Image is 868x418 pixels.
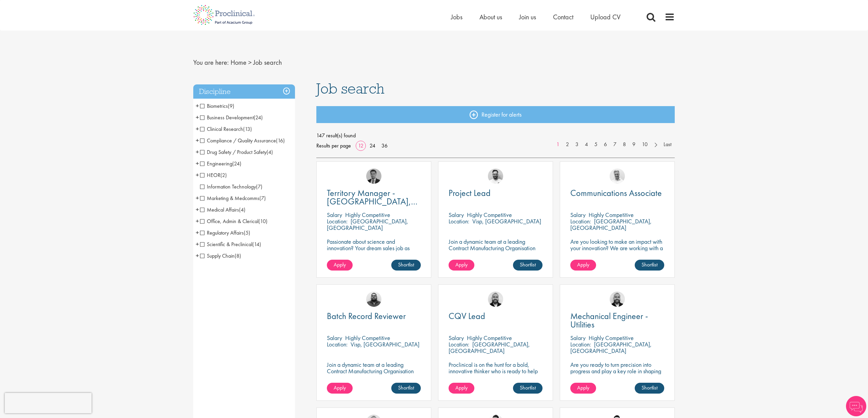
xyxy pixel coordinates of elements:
span: (9) [228,102,234,110]
span: HEOR [200,172,227,179]
p: Join a dynamic team at a leading Contract Manufacturing Organisation and contribute to groundbrea... [327,361,421,387]
span: Apply [455,261,468,268]
span: Scientific & Preclinical [200,241,252,248]
p: Are you ready to turn precision into progress and play a key role in shaping the future of pharma... [570,361,664,381]
a: 2 [563,141,572,148]
span: Information Technology [200,183,256,190]
a: 4 [581,141,591,148]
a: 6 [600,141,610,148]
span: Compliance / Quality Assurance [200,137,276,144]
a: 5 [591,141,601,148]
a: Territory Manager - [GEOGRAPHIC_DATA], [GEOGRAPHIC_DATA] [327,189,421,206]
p: [GEOGRAPHIC_DATA], [GEOGRAPHIC_DATA] [327,217,408,232]
span: Location: [327,340,348,348]
a: 9 [629,141,639,148]
p: Highly Competitive [589,334,634,342]
p: Visp, [GEOGRAPHIC_DATA] [472,217,541,225]
span: Marketing & Medcomms [200,195,259,202]
span: Apply [577,261,589,268]
a: 7 [610,141,620,148]
span: Contact [553,13,573,21]
p: Are you looking to make an impact with your innovation? We are working with a well-established ph... [570,238,664,277]
p: Passionate about science and innovation? Your dream sales job as Territory Manager awaits! [327,238,421,258]
span: Office, Admin & Clerical [200,218,258,225]
span: (7) [259,195,266,202]
span: (13) [243,125,252,133]
a: CQV Lead [449,312,542,320]
p: Proclinical is on the hunt for a bold, innovative thinker who is ready to help push the boundarie... [449,361,542,387]
span: HEOR [200,172,220,179]
p: Highly Competitive [467,334,512,342]
span: Compliance / Quality Assurance [200,137,285,144]
span: Results per page [316,141,351,151]
span: Business Development [200,114,254,121]
span: (14) [252,241,261,248]
a: Jordan Kiely [610,292,625,307]
a: Communications Associate [570,189,664,197]
p: [GEOGRAPHIC_DATA], [GEOGRAPHIC_DATA] [449,340,530,355]
a: Shortlist [391,383,421,394]
span: Engineering [200,160,232,167]
span: Salary [327,334,342,342]
a: Register for alerts [316,106,675,123]
img: Emile De Beer [488,168,503,184]
span: Location: [570,217,591,225]
span: Scientific & Preclinical [200,241,261,248]
p: Visp, [GEOGRAPHIC_DATA] [351,340,419,348]
span: Job search [316,79,384,98]
span: + [196,135,199,145]
span: Apply [577,384,589,391]
a: Apply [327,383,353,394]
a: Shortlist [513,260,542,271]
a: Upload CV [590,13,620,21]
span: Jobs [451,13,462,21]
a: Last [660,141,675,148]
span: + [196,147,199,157]
p: Highly Competitive [345,211,390,219]
a: Apply [449,383,474,394]
span: + [196,251,199,261]
span: Marketing & Medcomms [200,195,266,202]
span: Drug Safety / Product Safety [200,148,273,156]
span: Salary [449,334,464,342]
span: Medical Affairs [200,206,239,213]
span: Apply [455,384,468,391]
a: 3 [572,141,582,148]
img: Jordan Kiely [488,292,503,307]
a: Shortlist [513,383,542,394]
span: + [196,239,199,249]
span: + [196,204,199,215]
span: Clinical Research [200,125,252,133]
span: + [196,124,199,134]
span: Medical Affairs [200,206,245,213]
span: Business Development [200,114,263,121]
span: Project Lead [449,187,491,199]
a: Apply [327,260,353,271]
span: Engineering [200,160,241,167]
span: Salary [570,211,586,219]
span: (8) [235,252,241,259]
a: Apply [570,260,596,271]
span: (5) [244,229,250,236]
img: Carl Gbolade [366,168,381,184]
span: Office, Admin & Clerical [200,218,268,225]
span: Regulatory Affairs [200,229,250,236]
a: Project Lead [449,189,542,197]
a: Apply [570,383,596,394]
a: About us [479,13,502,21]
span: Salary [449,211,464,219]
a: Shortlist [635,260,664,271]
a: breadcrumb link [231,58,246,67]
a: 36 [379,142,390,149]
span: Location: [449,217,469,225]
span: > [248,58,252,67]
span: Location: [570,340,591,348]
span: Job search [253,58,282,67]
span: + [196,216,199,226]
img: Joshua Bye [610,168,625,184]
span: Batch Record Reviewer [327,310,406,322]
span: Mechanical Engineer - Utilities [570,310,648,330]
